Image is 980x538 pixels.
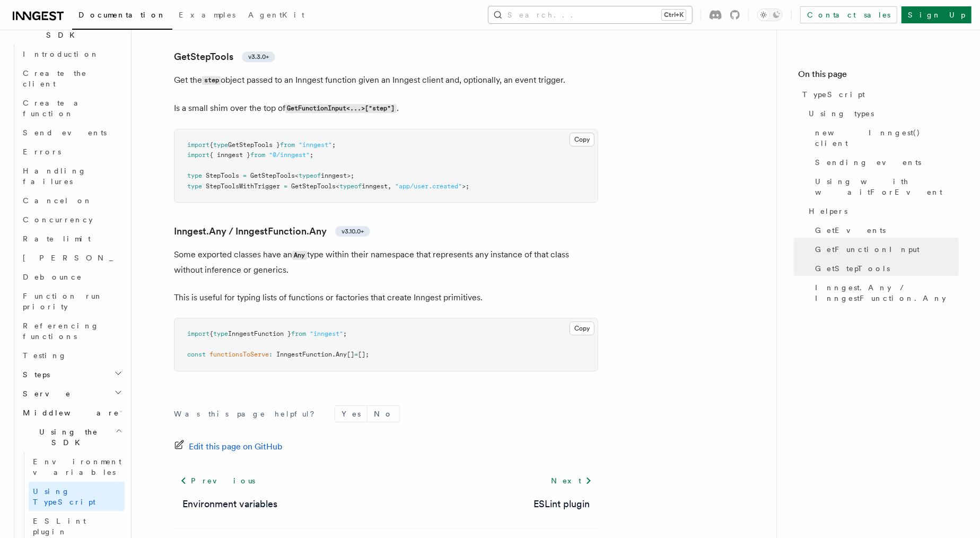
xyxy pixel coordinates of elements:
[19,388,71,399] span: Serve
[33,487,95,506] span: Using TypeScript
[23,69,87,88] span: Create the client
[570,322,594,335] button: Copy
[342,227,364,236] span: v3.10.0+
[310,330,343,337] span: "inngest"
[187,330,209,337] span: import
[310,151,313,159] span: ;
[23,50,99,58] span: Introduction
[358,351,369,358] span: [];
[206,172,239,179] span: StepTools
[811,278,959,308] a: Inngest.Any / InngestFunction.Any
[533,497,590,511] a: ESLint plugin
[462,183,469,190] span: >;
[19,427,115,448] span: Using the SDK
[19,93,125,123] a: Create a function
[23,254,178,262] span: [PERSON_NAME]
[815,157,921,168] span: Sending events
[798,68,959,85] h4: On this page
[19,422,125,452] button: Using the SDK
[23,147,61,156] span: Errors
[23,128,107,137] span: Send events
[545,471,598,490] a: Next
[19,267,125,287] a: Debounce
[206,183,280,190] span: StepToolsWithTrigger
[811,221,959,240] a: GetEvents
[299,172,321,179] span: typeof
[23,322,99,341] span: Referencing functions
[209,151,250,159] span: { inngest }
[488,6,692,23] button: Search...Ctrl+K
[172,3,242,29] a: Examples
[299,141,332,149] span: "inngest"
[23,196,92,205] span: Cancel on
[19,123,125,142] a: Send events
[19,248,125,267] a: [PERSON_NAME]
[811,259,959,278] a: GetStepTools
[811,240,959,259] a: GetFunctionInput
[174,49,275,64] a: GetStepToolsv3.3.0+
[757,8,783,21] button: Toggle dark mode
[23,351,67,360] span: Testing
[33,517,86,536] span: ESLint plugin
[187,351,206,358] span: const
[339,183,362,190] span: typeof
[23,273,82,281] span: Debounce
[179,11,235,19] span: Examples
[187,183,202,190] span: type
[187,172,202,179] span: type
[23,215,93,224] span: Concurrency
[285,104,397,113] code: GetFunctionInput<...>["step"]
[209,141,213,149] span: {
[802,89,865,100] span: TypeScript
[19,229,125,248] a: Rate limit
[189,439,283,454] span: Edit this page on GitHub
[388,183,391,190] span: ,
[19,142,125,161] a: Errors
[809,206,847,216] span: Helpers
[174,290,598,305] p: This is useful for typing lists of functions or factories that create Inngest primitives.
[174,73,598,88] p: Get the object passed to an Inngest function given an Inngest client and, optionally, an event tr...
[291,183,336,190] span: GetStepTools
[815,244,920,255] span: GetFunctionInput
[228,141,280,149] span: GetStepTools }
[182,497,277,511] a: Environment variables
[19,161,125,191] a: Handling failures
[269,351,273,358] span: :
[804,104,959,123] a: Using types
[336,183,339,190] span: <
[23,167,86,186] span: Handling failures
[19,407,119,418] span: Middleware
[811,123,959,153] a: new Inngest() client
[800,6,897,23] a: Contact sales
[343,330,347,337] span: ;
[209,330,213,337] span: {
[23,99,86,118] span: Create a function
[367,406,399,422] button: No
[187,151,209,159] span: import
[662,10,686,20] kbd: Ctrl+K
[269,151,310,159] span: "@/inngest"
[242,3,311,29] a: AgentKit
[798,85,959,104] a: TypeScript
[362,183,388,190] span: inngest
[804,202,959,221] a: Helpers
[902,6,972,23] a: Sign Up
[202,76,221,85] code: step
[395,183,462,190] span: "app/user.created"
[336,351,347,358] span: Any
[29,482,125,511] a: Using TypeScript
[295,172,299,179] span: <
[815,127,959,149] span: new Inngest() client
[174,101,598,116] p: Is a small shim over the top of .
[250,151,265,159] span: from
[815,263,890,274] span: GetStepTools
[8,19,115,40] span: TypeScript SDK
[23,235,91,243] span: Rate limit
[19,45,125,64] a: Introduction
[570,133,594,146] button: Copy
[23,292,103,311] span: Function run priority
[811,153,959,172] a: Sending events
[174,439,283,454] a: Edit this page on GitHub
[809,108,874,119] span: Using types
[19,287,125,316] a: Function run priority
